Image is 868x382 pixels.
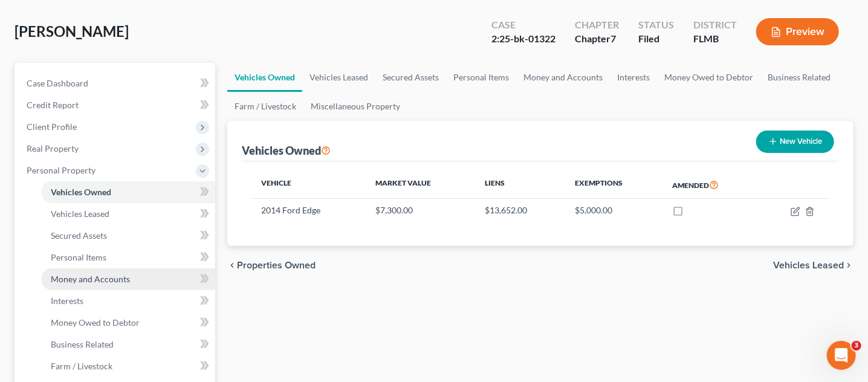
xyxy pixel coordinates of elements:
a: Secured Assets [41,225,215,247]
a: Money Owed to Debtor [657,63,760,92]
th: Liens [475,171,565,199]
button: chevron_left Properties Owned [227,261,316,270]
div: District [693,18,737,32]
td: $13,652.00 [475,199,565,222]
span: Real Property [27,143,79,154]
a: Personal Items [41,247,215,268]
a: Case Dashboard [17,73,215,94]
a: Secured Assets [375,63,446,92]
a: Interests [610,63,657,92]
span: Personal Property [27,165,96,175]
a: Vehicles Owned [41,181,215,203]
a: Business Related [760,63,838,92]
a: Business Related [41,334,215,355]
th: Amended [663,171,759,199]
th: Market Value [366,171,475,199]
iframe: Intercom live chat [827,341,856,370]
a: Farm / Livestock [41,355,215,377]
button: New Vehicle [756,131,834,153]
a: Money and Accounts [516,63,610,92]
th: Vehicle [251,171,366,199]
span: Credit Report [27,100,79,110]
a: Interests [41,290,215,312]
span: Business Related [51,339,114,349]
td: $7,300.00 [366,199,475,222]
a: Miscellaneous Property [303,92,407,121]
span: Properties Owned [237,261,316,270]
span: Case Dashboard [27,78,88,88]
span: [PERSON_NAME] [15,22,129,40]
div: 2:25-bk-01322 [491,32,555,46]
a: Vehicles Leased [41,203,215,225]
span: Vehicles Leased [773,261,844,270]
div: Case [491,18,555,32]
span: Personal Items [51,252,106,262]
div: Chapter [575,18,619,32]
a: Vehicles Leased [302,63,375,92]
i: chevron_right [844,261,853,270]
td: $5,000.00 [565,199,663,222]
span: Secured Assets [51,230,107,241]
span: 3 [852,341,861,351]
div: FLMB [693,32,737,46]
span: Farm / Livestock [51,361,112,371]
span: Vehicles Leased [51,209,109,219]
a: Credit Report [17,94,215,116]
span: Vehicles Owned [51,187,111,197]
div: Vehicles Owned [242,143,331,158]
span: Client Profile [27,121,77,132]
div: Chapter [575,32,619,46]
div: Status [638,18,674,32]
div: Filed [638,32,674,46]
a: Personal Items [446,63,516,92]
a: Money and Accounts [41,268,215,290]
span: Money and Accounts [51,274,130,284]
th: Exemptions [565,171,663,199]
span: 7 [611,33,616,44]
a: Vehicles Owned [227,63,302,92]
button: Preview [756,18,839,45]
a: Money Owed to Debtor [41,312,215,334]
i: chevron_left [227,261,237,270]
button: Vehicles Leased chevron_right [773,261,853,270]
span: Interests [51,296,83,306]
a: Farm / Livestock [227,92,303,121]
span: Money Owed to Debtor [51,317,140,328]
td: 2014 Ford Edge [251,199,366,222]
